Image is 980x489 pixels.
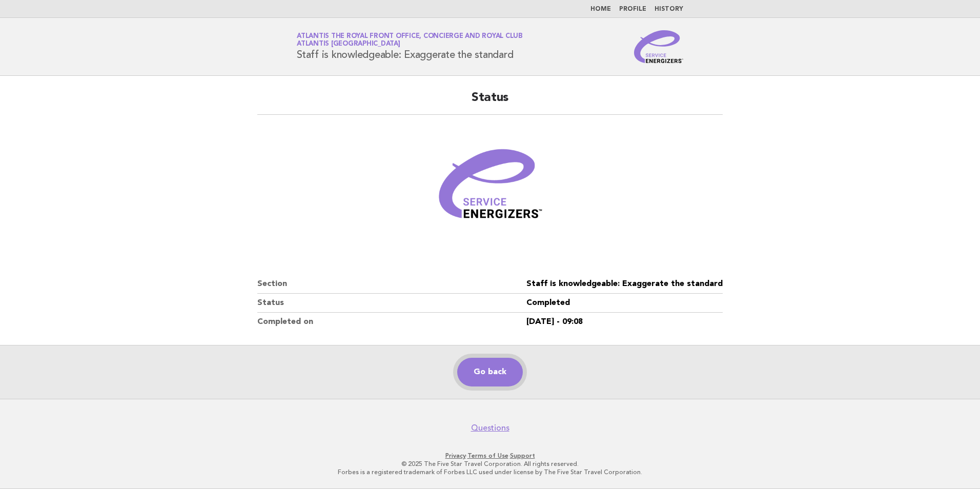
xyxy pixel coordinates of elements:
h1: Staff is knowledgeable: Exaggerate the standard [297,33,523,60]
a: Terms of Use [467,452,508,459]
a: Atlantis The Royal Front Office, Concierge and Royal ClubAtlantis [GEOGRAPHIC_DATA] [297,33,523,47]
p: © 2025 The Five Star Travel Corporation. All rights reserved. [176,460,804,468]
img: Service Energizers [634,30,683,63]
a: Support [510,452,535,459]
dd: Completed [526,294,723,313]
dt: Status [257,294,526,313]
p: Forbes is a registered trademark of Forbes LLC used under license by The Five Star Travel Corpora... [176,468,804,476]
a: Home [590,6,611,12]
img: Verified [428,127,552,250]
a: Privacy [445,452,466,459]
a: Go back [457,358,523,386]
p: · · [176,452,804,460]
a: Profile [619,6,646,12]
dt: Section [257,275,526,294]
dd: Staff is knowledgeable: Exaggerate the standard [526,275,723,294]
dd: [DATE] - 09:08 [526,313,723,331]
a: History [655,6,683,12]
span: Atlantis [GEOGRAPHIC_DATA] [297,41,400,48]
dt: Completed on [257,313,526,331]
h2: Status [257,90,723,115]
a: Questions [471,423,509,433]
